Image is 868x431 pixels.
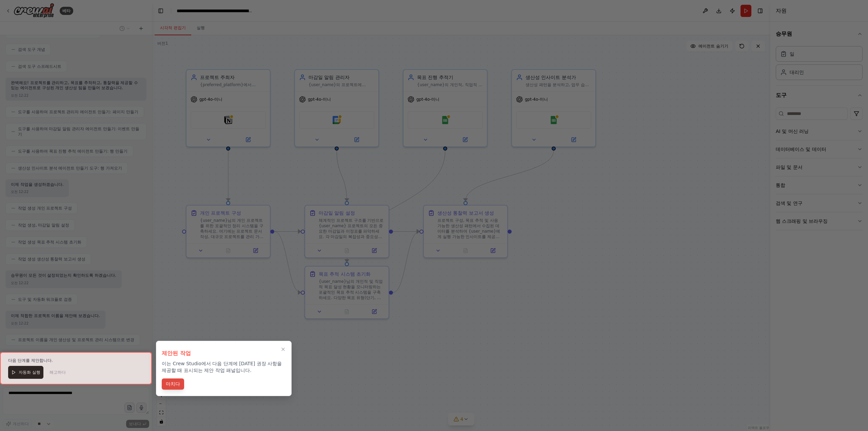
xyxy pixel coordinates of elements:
button: 왼쪽 사이드바 숨기기 [156,6,165,16]
font: 마치다 [166,381,180,387]
button: 마치다 [162,378,184,390]
font: 제안된 작업 [162,350,191,356]
button: 연습문제 닫기 [279,345,287,353]
font: 이는 Crew Studio에서 다음 단계에 [DATE] 권장 사항을 제공할 때 표시되는 제안 작업 패널입니다. [162,361,282,373]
